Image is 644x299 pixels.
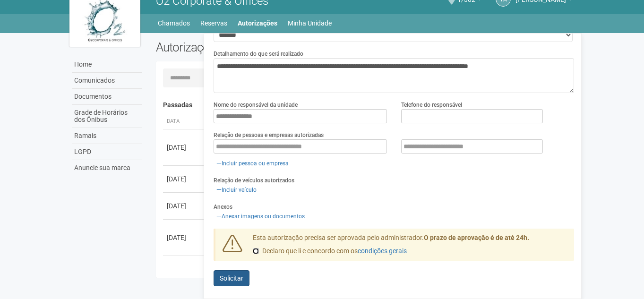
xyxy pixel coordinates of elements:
[72,128,142,144] a: Ramais
[424,234,529,241] strong: O prazo de aprovação é de até 24h.
[167,174,202,184] div: [DATE]
[214,176,294,185] label: Relação de veículos autorizados
[214,203,232,211] label: Anexos
[167,269,202,279] div: [DATE]
[214,211,308,222] a: Anexar imagens ou documentos
[167,143,202,152] div: [DATE]
[214,50,303,58] label: Detalhamento do que será realizado
[72,89,142,105] a: Documentos
[72,105,142,128] a: Grade de Horários dos Ônibus
[214,270,249,286] button: Solicitar
[238,17,277,30] a: Autorizações
[214,185,259,195] a: Incluir veículo
[246,233,575,261] div: Esta autorização precisa ser aprovada pelo administrador.
[401,101,462,109] label: Telefone do responsável
[167,233,202,242] div: [DATE]
[163,102,568,109] h4: Passadas
[163,114,206,129] th: Data
[156,40,358,54] h2: Autorizações
[214,131,324,139] label: Relação de pessoas e empresas autorizadas
[358,247,407,255] a: condições gerais
[214,158,292,169] a: Incluir pessoa ou empresa
[253,247,407,256] label: Declaro que li e concordo com os
[288,17,332,30] a: Minha Unidade
[72,73,142,89] a: Comunicados
[220,274,243,282] span: Solicitar
[200,17,227,30] a: Reservas
[72,160,142,176] a: Anuncie sua marca
[158,17,190,30] a: Chamados
[253,248,259,254] input: Declaro que li e concordo com oscondições gerais
[214,101,298,109] label: Nome do responsável da unidade
[72,144,142,160] a: LGPD
[72,57,142,73] a: Home
[167,201,202,211] div: [DATE]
